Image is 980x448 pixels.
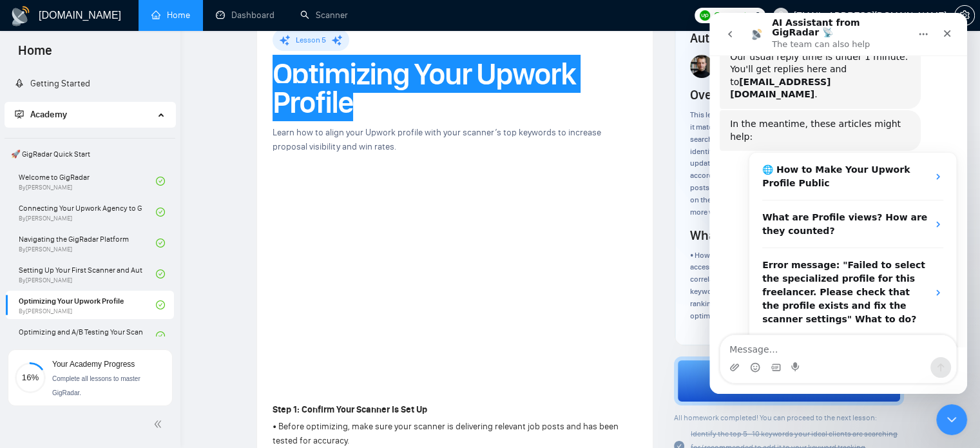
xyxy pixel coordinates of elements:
p: • Before optimizing, make sure your scanner is delivering relevant job posts and has been tested ... [273,420,637,448]
span: check-circle [156,269,165,278]
a: Navigating the GigRadar PlatformBy[PERSON_NAME] [19,229,156,257]
a: Connecting Your Upwork Agency to GigRadarBy[PERSON_NAME] [19,198,156,226]
span: check-circle [156,208,165,217]
a: setting [954,10,975,21]
span: Complete all lessons to master GigRadar. [52,375,140,396]
a: Setting Up Your First Scanner and Auto-BidderBy[PERSON_NAME] [19,260,156,288]
button: setting [954,5,975,26]
span: check-circle [156,300,165,309]
span: check-circle [156,239,165,248]
span: double-left [153,418,166,431]
span: 🚀 GigRadar Quick Start [6,141,174,167]
div: This lesson covers how to optimize your Upwork profile so it matches the skills and keywords your... [690,109,888,219]
div: • How the Upwork algorithm prioritizes proposals • How to access and use the Insights tab in GigR... [690,249,888,322]
strong: Step 1: Confirm Your Scanner Is Set Up [273,404,427,415]
img: vlad-t.jpg [690,55,713,78]
span: Connects: [714,8,753,23]
h4: Overview [690,86,744,104]
a: Welcome to GigRadarBy[PERSON_NAME] [19,167,156,195]
span: Your Academy Progress [52,360,135,369]
span: check-circle [156,177,165,186]
span: Lesson 5 [296,35,326,44]
button: Next [674,356,904,405]
span: user [776,11,785,20]
span: All homework completed! You can proceed to the next lesson: [674,413,877,422]
span: 0 [755,8,760,23]
img: upwork-logo.png [700,10,710,21]
span: setting [955,10,974,21]
span: 16% [15,373,46,382]
h1: Optimizing Your Upwork Profile [273,60,637,117]
a: Optimizing Your Upwork ProfileBy[PERSON_NAME] [19,291,156,319]
span: Learn how to align your Upwork profile with your scanner’s top keywords to increase proposal visi... [273,127,601,152]
a: searchScanner [300,10,348,21]
span: Academy [15,109,67,120]
li: Getting Started [5,71,175,97]
iframe: Intercom live chat [709,13,967,394]
h4: What you will learn ? [690,226,806,244]
a: homeHome [151,10,190,21]
a: rocketGetting Started [15,78,90,89]
h4: Author [690,29,888,47]
img: logo [10,6,31,26]
span: Academy [30,109,67,120]
span: fund-projection-screen [15,110,24,119]
span: check-circle [156,331,165,340]
a: Optimizing and A/B Testing Your Scanner for Better Results [19,322,156,350]
a: dashboardDashboard [216,10,274,21]
iframe: Intercom live chat [936,404,967,435]
span: Home [8,41,62,68]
